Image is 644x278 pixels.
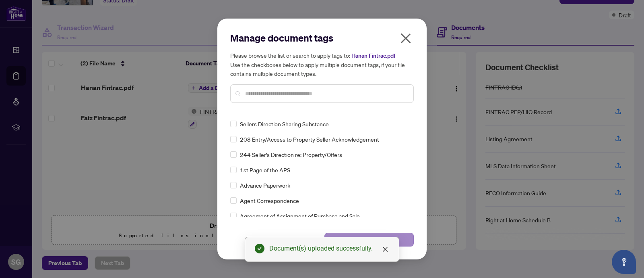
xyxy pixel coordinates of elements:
[255,244,264,253] span: check-circle
[240,181,290,190] span: Advance Paperwork
[399,32,412,45] span: close
[240,135,379,144] span: 208 Entry/Access to Property Seller Acknowledgement
[240,211,360,220] span: Agreement of Assignment of Purchase and Sale
[240,119,329,128] span: Sellers Direction Sharing Substance
[240,196,299,205] span: Agent Correspondence
[324,233,414,247] button: Save
[266,233,284,246] span: Cancel
[351,52,395,59] span: Hanan Fintrac.pdf
[382,246,388,253] span: close
[240,165,290,174] span: 1st Page of the APS
[612,250,636,274] button: Open asap
[381,245,390,254] a: Close
[230,233,320,247] button: Cancel
[230,51,414,78] h5: Please browse the list or search to apply tags to: Use the checkboxes below to apply multiple doc...
[240,150,342,159] span: 244 Seller’s Direction re: Property/Offers
[363,233,376,246] span: Save
[230,31,414,44] h2: Manage document tags
[269,244,389,253] div: Document(s) uploaded successfully.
